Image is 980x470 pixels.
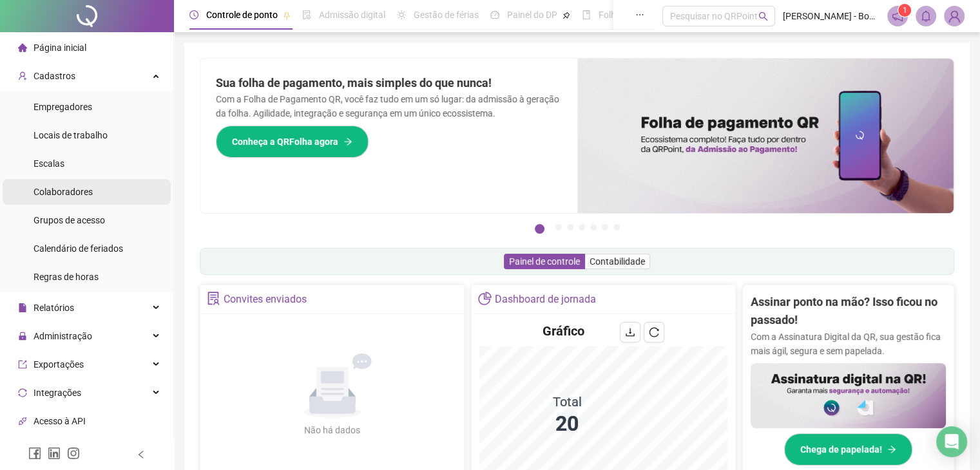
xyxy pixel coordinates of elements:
[216,126,369,158] button: Conheça a QRFolha agora
[887,445,896,454] span: arrow-right
[635,10,644,19] span: ellipsis
[224,288,307,310] div: Convites enviados
[34,71,75,81] span: Cadastros
[507,10,557,20] span: Painel do DP
[478,292,492,305] span: pie-chart
[216,92,562,120] p: Com a Folha de Pagamento QR, você faz tudo em um só lugar: da admissão à geração da folha. Agilid...
[936,426,967,457] div: Open Intercom Messenger
[18,388,27,397] span: sync
[892,10,903,22] span: notification
[34,243,123,254] span: Calendário de feriados
[343,137,352,146] span: arrow-right
[562,12,570,19] span: pushpin
[216,74,562,92] h2: Sua folha de pagamento, mais simples do que nunca!
[34,303,74,313] span: Relatórios
[582,10,591,19] span: book
[189,10,198,19] span: clock-circle
[543,322,584,340] h4: Gráfico
[34,331,92,341] span: Administração
[207,292,220,305] span: solution
[34,158,64,169] span: Escalas
[414,10,479,20] span: Gestão de férias
[903,6,907,15] span: 1
[34,187,93,197] span: Colaboradores
[577,59,954,213] img: banner%2F8d14a306-6205-4263-8e5b-06e9a85ad873.png
[34,215,105,225] span: Grupos de acesso
[495,288,596,310] div: Dashboard de jornada
[18,360,27,369] span: export
[800,442,882,456] span: Chega de papelada!
[613,224,620,230] button: 7
[509,256,580,267] span: Painel de controle
[758,12,768,21] span: search
[625,327,635,337] span: download
[283,12,291,19] span: pushpin
[945,6,964,26] img: 89071
[784,433,912,465] button: Chega de papelada!
[34,130,108,140] span: Locais de trabalho
[34,102,92,112] span: Empregadores
[602,224,608,230] button: 6
[590,256,645,267] span: Contabilidade
[751,293,946,330] h2: Assinar ponto na mão? Isso ficou no passado!
[751,363,946,428] img: banner%2F02c71560-61a6-44d4-94b9-c8ab97240462.png
[920,10,932,22] span: bell
[319,10,385,20] span: Admissão digital
[273,423,392,437] div: Não há dados
[28,447,41,460] span: facebook
[206,10,278,20] span: Controle de ponto
[490,10,499,19] span: dashboard
[555,224,562,230] button: 2
[18,417,27,426] span: api
[18,71,27,80] span: user-add
[535,224,544,234] button: 1
[751,330,946,358] p: Com a Assinatura Digital da QR, sua gestão fica mais ágil, segura e sem papelada.
[34,42,86,53] span: Página inicial
[34,272,99,282] span: Regras de horas
[783,9,879,23] span: [PERSON_NAME] - Boa Vista Referenzza
[232,135,338,149] span: Conheça a QRFolha agora
[302,10,311,19] span: file-done
[18,43,27,52] span: home
[18,332,27,341] span: lock
[67,447,80,460] span: instagram
[137,450,146,459] span: left
[590,224,597,230] button: 5
[34,388,81,398] span: Integrações
[397,10,406,19] span: sun
[34,359,84,370] span: Exportações
[649,327,659,337] span: reload
[599,10,681,20] span: Folha de pagamento
[579,224,585,230] button: 4
[18,303,27,312] span: file
[48,447,61,460] span: linkedin
[898,4,911,17] sup: 1
[567,224,573,230] button: 3
[34,416,86,426] span: Acesso à API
